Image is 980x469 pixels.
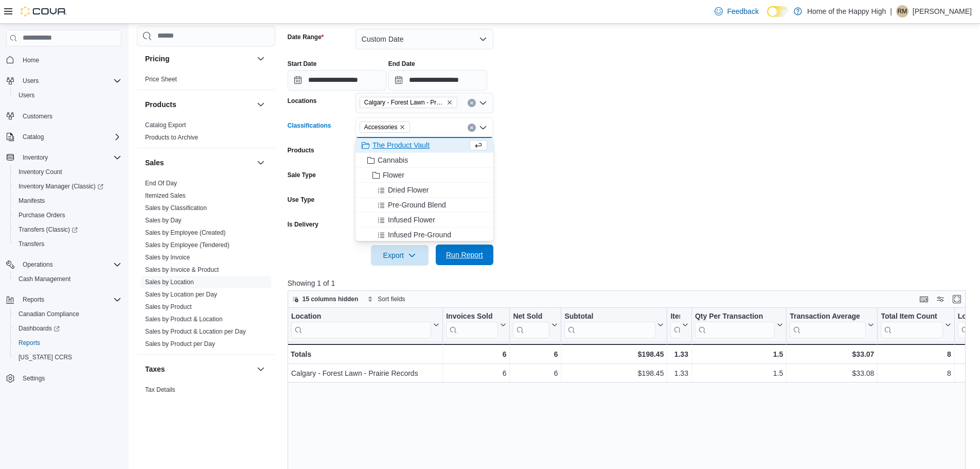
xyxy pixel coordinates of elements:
span: [US_STATE] CCRS [19,353,72,361]
div: Transaction Average [790,311,866,321]
span: Manifests [14,195,121,207]
a: Inventory Manager (Classic) [10,179,126,194]
span: Feedback [727,6,758,16]
p: Home of the Happy High [807,5,886,18]
button: Sales [255,157,267,169]
span: Users [19,91,34,99]
a: Transfers (Classic) [14,223,82,236]
span: Tax Details [145,386,175,394]
h3: Taxes [145,364,165,374]
div: Items Per Transaction [670,311,680,321]
button: Inventory [2,150,126,165]
div: $198.45 [564,348,664,360]
p: [PERSON_NAME] [913,5,972,18]
img: Cova [21,6,67,16]
span: Washington CCRS [14,351,121,363]
div: Rebecca MacNeill [896,5,908,18]
a: [US_STATE] CCRS [14,351,76,363]
a: Settings [19,372,49,385]
span: Home [23,56,39,64]
button: Home [2,53,126,67]
button: Export [371,245,429,266]
a: Price Sheet [145,76,177,83]
span: Inventory Manager (Classic) [19,182,103,190]
button: Custom Date [355,29,493,49]
div: Qty Per Transaction [695,311,775,338]
span: Cannabis [378,155,408,165]
div: Location [291,311,431,321]
a: Tax Details [145,386,175,393]
p: | [890,5,892,18]
button: Catalog [2,130,126,144]
label: Locations [288,97,317,105]
button: Users [19,75,43,87]
span: Inventory [23,153,48,162]
span: The Product Vault [372,140,430,150]
span: Canadian Compliance [14,308,121,320]
button: Remove Accessories from selection in this group [399,124,405,130]
div: 6 [446,348,506,360]
a: Sales by Day [145,217,182,224]
span: Catalog [19,131,121,143]
span: RM [898,5,907,18]
div: 8 [881,367,951,379]
button: Net Sold [513,311,558,338]
span: 15 columns hidden [302,295,359,303]
span: Calgary - Forest Lawn - Prairie Records [364,97,444,108]
div: Transaction Average [790,311,866,338]
button: Purchase Orders [10,208,126,222]
span: Sales by Location per Day [145,290,217,299]
span: Inventory Count [14,166,121,178]
label: Use Type [288,196,314,204]
label: Products [288,146,314,154]
input: Dark Mode [767,6,789,17]
a: Reports [14,337,44,349]
span: Purchase Orders [19,211,65,219]
span: Inventory [19,151,121,164]
input: Press the down key to open a popover containing a calendar. [388,70,487,91]
span: Sales by Employee (Tendered) [145,241,229,249]
div: Sales [137,177,275,354]
a: Itemized Sales [145,192,186,199]
button: Infused Flower [355,213,493,228]
div: Products [137,119,275,148]
div: 6 [446,367,506,379]
button: Transfers [10,237,126,251]
div: Location [291,311,431,338]
span: Dashboards [14,322,121,335]
button: Display options [934,293,947,305]
button: Clear input [468,124,476,132]
button: Keyboard shortcuts [918,293,930,305]
button: Dried Flower [355,183,493,198]
div: $33.08 [790,367,874,379]
span: Reports [14,337,121,349]
a: Transfers [14,238,48,250]
span: Catalog [23,133,44,141]
span: Canadian Compliance [19,310,79,318]
label: End Date [388,60,415,68]
a: Inventory Manager (Classic) [14,180,108,193]
a: Home [19,54,43,66]
a: End Of Day [145,180,177,187]
div: 6 [513,348,558,360]
span: Customers [19,110,121,123]
button: Canadian Compliance [10,307,126,321]
a: Sales by Location per Day [145,291,217,298]
a: Dashboards [10,321,126,336]
span: Accessories [360,121,411,133]
h3: Sales [145,158,164,168]
div: 8 [881,348,951,360]
button: Settings [2,371,126,386]
div: Invoices Sold [446,311,498,321]
a: Sales by Employee (Tendered) [145,241,229,249]
button: Catalog [19,131,48,143]
div: Subtotal [564,311,655,338]
span: Export [377,245,422,266]
a: Catalog Export [145,121,186,129]
div: Subtotal [564,311,655,321]
a: Products to Archive [145,134,198,141]
a: Feedback [710,1,762,22]
span: Run Report [446,250,483,260]
span: Users [23,77,39,85]
button: Subtotal [564,311,664,338]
